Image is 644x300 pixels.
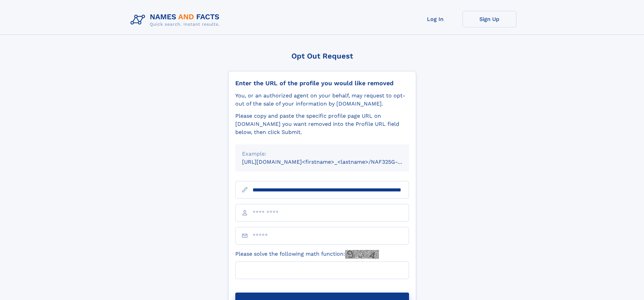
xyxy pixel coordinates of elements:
[235,92,409,108] div: You, or an authorized agent on your behalf, may request to opt-out of the sale of your informatio...
[228,52,416,60] div: Opt Out Request
[408,11,462,27] a: Log In
[242,150,402,158] div: Example:
[235,112,409,136] div: Please copy and paste the specific profile page URL on [DOMAIN_NAME] you want removed into the Pr...
[235,250,379,259] label: Please solve the following math function:
[128,11,225,29] img: Logo Names and Facts
[462,11,517,27] a: Sign Up
[242,159,422,165] small: [URL][DOMAIN_NAME]<firstname>_<lastname>/NAF325G-xxxxxxxx
[235,79,409,87] div: Enter the URL of the profile you would like removed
